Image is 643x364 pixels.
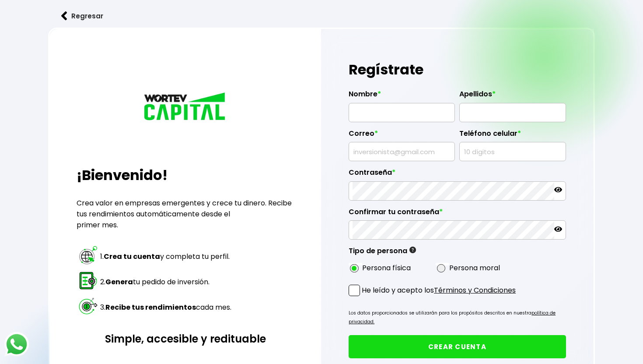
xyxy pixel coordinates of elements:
label: Apellidos [459,90,566,103]
img: gfR76cHglkPwleuBLjWdxeZVvX9Wp6JBDmjRYY8JYDQn16A2ICN00zLTgIroGa6qie5tIuWH7V3AapTKqzv+oMZsGfMUqL5JM... [409,247,416,253]
img: flecha izquierda [61,11,67,21]
button: Regresar [48,4,116,28]
h2: ¡Bienvenido! [77,165,294,186]
h3: Simple, accesible y redituable [77,331,294,346]
td: 2. tu pedido de inversión. [100,270,232,294]
label: Teléfono celular [459,129,566,142]
label: Tipo de persona [349,247,416,260]
img: logo_wortev_capital [142,91,229,124]
label: Confirmar tu contraseña [349,208,566,221]
h1: Regístrate [349,57,566,83]
label: Nombre [349,90,455,103]
label: Persona física [362,262,411,273]
img: paso 2 [78,270,98,291]
p: Los datos proporcionados se utilizarán para los propósitos descritos en nuestra [349,309,566,326]
label: Contraseña [349,168,566,181]
a: Términos y Condiciones [434,285,516,295]
img: paso 1 [78,245,98,265]
p: Crea valor en empresas emergentes y crece tu dinero. Recibe tus rendimientos automáticamente desd... [77,198,294,230]
input: inversionista@gmail.com [353,142,451,161]
img: logos_whatsapp-icon.242b2217.svg [4,332,29,357]
td: 3. cada mes. [100,295,232,320]
strong: Genera [105,277,133,287]
label: Correo [349,129,455,142]
label: Persona moral [449,262,500,273]
strong: Recibe tus rendimientos [105,302,196,312]
td: 1. y completa tu perfil. [100,244,232,269]
a: flecha izquierdaRegresar [48,4,595,28]
a: política de privacidad. [349,310,556,325]
input: 10 dígitos [463,142,562,161]
img: paso 3 [78,296,98,316]
button: CREAR CUENTA [349,335,566,358]
strong: Crea tu cuenta [104,251,160,262]
p: He leído y acepto los [362,285,516,296]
